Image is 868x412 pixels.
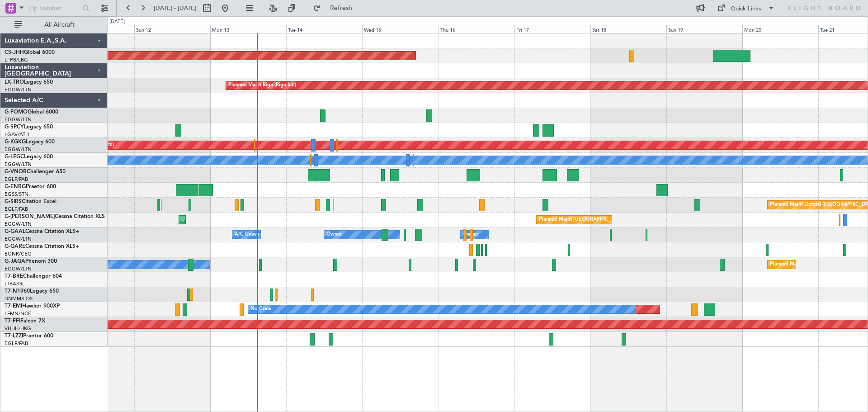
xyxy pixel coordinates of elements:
a: EGGW/LTN [5,146,32,153]
a: T7-FFIFalcon 7X [5,318,45,324]
a: EGGW/LTN [5,236,32,242]
a: T7-N1960Legacy 650 [5,289,59,294]
a: EGSS/STN [5,191,28,198]
a: G-FOMOGlobal 6000 [5,109,58,115]
span: Refresh [322,5,360,11]
span: G-[PERSON_NAME] [5,214,55,219]
div: Fri 17 [514,25,590,33]
span: T7-N1960 [5,289,30,294]
a: LGAV/ATH [5,131,29,138]
button: Refresh [309,1,363,15]
span: All Aircraft [24,22,95,28]
span: [DATE] - [DATE] [154,4,196,12]
a: EGLF/FAB [5,176,28,183]
div: Sun 19 [666,25,742,33]
a: LTBA/ISL [5,280,25,287]
a: T7-EMIHawker 900XP [5,303,60,309]
span: G-GAAL [5,229,25,234]
span: G-SPCY [5,124,24,130]
a: G-JAGAPhenom 300 [5,259,57,264]
div: [DATE] [109,18,125,26]
a: EGLF/FAB [5,340,28,347]
span: T7-BRE [5,274,23,279]
div: Owner [463,228,478,242]
button: All Aircraft [10,18,98,32]
span: G-FOMO [5,109,28,115]
a: EGGW/LTN [5,265,32,272]
a: VHHH/HKG [5,325,31,332]
span: G-VNOR [5,169,27,175]
button: Quick Links [712,1,779,15]
span: T7-EMI [5,303,22,309]
div: Tue 14 [286,25,362,33]
span: G-KGKG [5,139,26,145]
a: EGGW/LTN [5,86,32,93]
a: G-[PERSON_NAME]Cessna Citation XLS [5,214,105,219]
div: Sat 18 [590,25,666,33]
span: T7-FFI [5,318,20,324]
a: G-KGKGLegacy 600 [5,139,55,145]
a: G-LEGCLegacy 600 [5,154,53,160]
span: G-JAGA [5,259,25,264]
span: G-SIRS [5,199,22,204]
a: T7-LZZIPraetor 600 [5,333,53,339]
a: G-SPCYLegacy 650 [5,124,53,130]
a: G-ENRGPraetor 600 [5,184,56,189]
div: Quick Links [731,5,761,14]
div: Mon 20 [742,25,818,33]
a: EGGW/LTN [5,116,32,123]
div: Thu 16 [439,25,514,33]
a: LFPB/LBG [5,57,28,63]
a: EGNR/CEG [5,251,32,257]
input: Trip Number [28,1,80,15]
a: EGGW/LTN [5,221,32,227]
span: T7-LZZI [5,333,23,339]
a: EGGW/LTN [5,161,32,168]
a: G-GARECessna Citation XLS+ [5,244,79,249]
div: Sun 12 [134,25,210,33]
div: Planned Maint Riga (Riga Intl) [228,79,296,92]
a: T7-BREChallenger 604 [5,274,62,279]
a: G-GAALCessna Citation XLS+ [5,229,79,234]
div: Wed 15 [362,25,438,33]
span: G-LEGC [5,154,24,160]
a: CS-JHHGlobal 6000 [5,50,55,55]
div: A/C Unavailable [235,228,272,242]
div: Planned Maint [GEOGRAPHIC_DATA] ([GEOGRAPHIC_DATA]) [539,213,681,227]
a: EGLF/FAB [5,206,28,213]
a: DNMM/LOS [5,295,33,302]
span: G-GARE [5,244,25,249]
span: LX-TRO [5,80,24,85]
span: G-ENRG [5,184,26,189]
div: Mon 13 [210,25,286,33]
a: G-VNORChallenger 650 [5,169,66,175]
div: No Crew [250,303,271,316]
a: LFMN/NCE [5,310,31,317]
div: Unplanned Maint [GEOGRAPHIC_DATA] ([GEOGRAPHIC_DATA]) [181,213,330,227]
a: G-SIRSCitation Excel [5,199,57,204]
span: CS-JHH [5,50,24,55]
div: Owner [326,228,342,242]
a: LX-TROLegacy 650 [5,80,53,85]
